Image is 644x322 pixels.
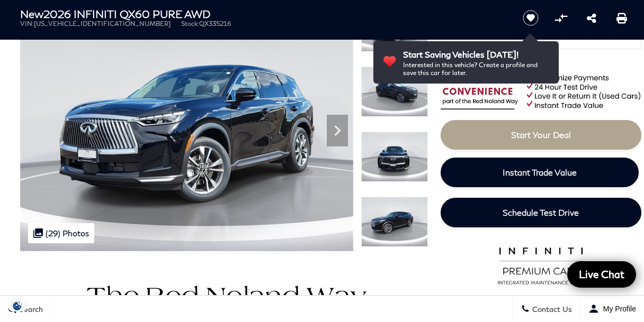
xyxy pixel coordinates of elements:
[181,20,199,27] span: Stock:
[599,305,636,313] span: My Profile
[519,10,542,26] button: Save vehicle
[441,158,639,187] a: Instant Trade Value
[327,115,348,146] div: Next
[441,198,641,227] a: Schedule Test Drive
[34,20,171,27] span: [US_VEHICLE_IDENTIFICATION_NUMBER]
[5,300,30,311] section: Click to Open Cookie Consent Modal
[580,296,644,322] button: Open user profile menu
[530,305,572,314] span: Contact Us
[587,12,596,24] a: Share this New 2026 INFINITI QX60 PURE AWD
[441,120,641,150] a: Start Your Deal
[511,130,571,140] span: Start Your Deal
[20,7,43,20] strong: New
[361,67,428,117] img: New 2026 BLACK OBSIDIAN INFINITI PURE AWD image 2
[616,12,627,24] a: Print this New 2026 INFINITI QX60 PURE AWD
[16,305,43,314] span: Search
[20,2,353,251] img: New 2026 BLACK OBSIDIAN INFINITI PURE AWD image 1
[574,268,630,281] span: Live Chat
[553,10,569,26] button: Compare Vehicle
[361,197,428,247] img: New 2026 BLACK OBSIDIAN INFINITI PURE AWD image 4
[503,207,579,217] span: Schedule Test Drive
[567,261,636,288] a: Live Chat
[491,245,592,286] img: infinitipremiumcare.png
[361,132,428,182] img: New 2026 BLACK OBSIDIAN INFINITI PURE AWD image 3
[28,223,94,243] div: (29) Photos
[503,167,577,177] span: Instant Trade Value
[20,8,505,20] h1: 2026 INFINITI QX60 PURE AWD
[199,20,231,27] span: QX335216
[5,300,30,311] img: Opt-Out Icon
[20,20,34,27] span: VIN:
